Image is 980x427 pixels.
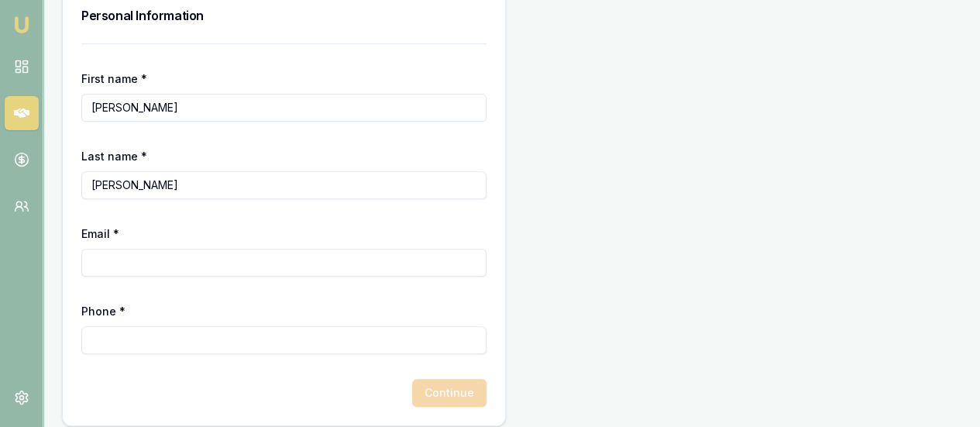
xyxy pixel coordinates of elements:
[81,150,147,163] label: Last name *
[12,15,31,34] img: emu-icon-u.png
[81,72,147,85] label: First name *
[81,305,126,318] label: Phone *
[81,227,119,240] label: Email *
[81,6,487,25] h3: Personal Information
